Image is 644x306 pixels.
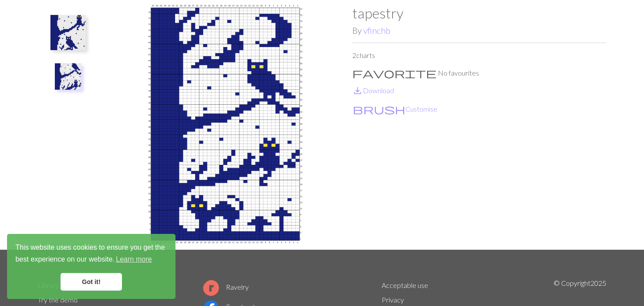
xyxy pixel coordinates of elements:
a: Try the demo [38,295,78,304]
span: brush [353,103,405,115]
a: Ravelry [203,283,249,291]
p: 2 charts [352,50,606,61]
i: Customise [353,104,405,114]
img: Ravelry logo [203,280,219,296]
a: Privacy [382,295,404,304]
a: Acceptable use [382,281,428,289]
img: Copy of tapestry [55,63,81,90]
a: vfinchb [363,25,390,36]
span: This website uses cookies to ensure you get the best experience on our website. [15,242,167,266]
span: save_alt [352,84,363,97]
button: CustomiseCustomise [352,103,438,115]
h1: tapestry [352,5,606,22]
img: Copy of tapestry [98,5,352,250]
i: Download [352,85,363,96]
a: dismiss cookie message [61,273,122,291]
a: learn more about cookies [114,253,153,266]
i: Favourite [352,68,436,78]
img: tapestry [50,15,86,50]
a: DownloadDownload [352,86,394,95]
p: No favourites [352,68,606,78]
div: cookieconsent [7,234,175,299]
span: favorite [352,67,436,79]
h2: By [352,25,606,36]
